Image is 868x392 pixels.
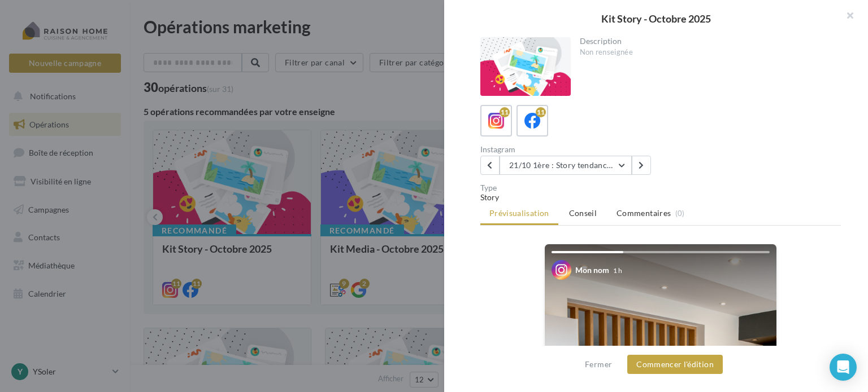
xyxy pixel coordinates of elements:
div: Kit Story - Octobre 2025 [462,14,850,24]
div: Mon nom [575,265,609,276]
div: 1 h [613,266,622,275]
div: Open Intercom Messenger [830,354,857,381]
div: Instagram [480,146,656,153]
button: Fermer [580,358,617,371]
div: Description [580,37,832,45]
span: (0) [675,209,685,218]
div: Type [480,184,841,192]
div: 11 [536,107,546,117]
button: Commencer l'édition [627,355,723,374]
div: Story [480,192,841,203]
div: Non renseignée [580,47,832,58]
div: 11 [500,107,510,117]
button: 21/10 1ère : Story tendance 2 [500,156,632,175]
span: Conseil [569,208,597,218]
span: Commentaires [617,208,671,219]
